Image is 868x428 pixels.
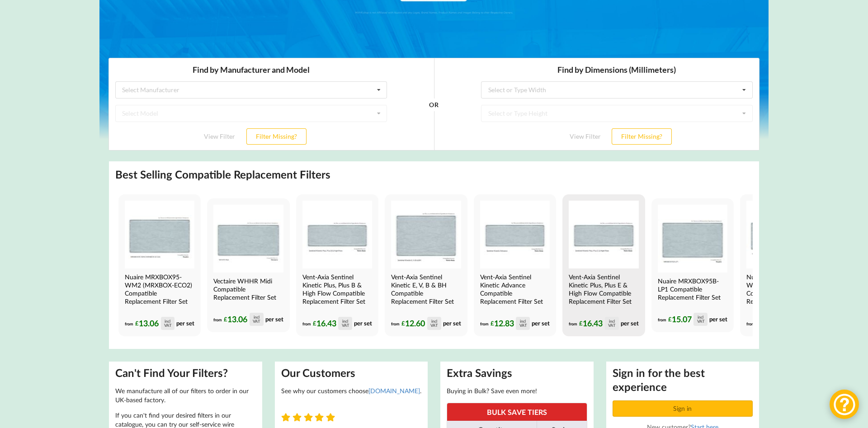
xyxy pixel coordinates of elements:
[658,277,726,301] h4: Nuaire MRXBOX95B-LP1 Compatible Replacement Filter Set
[658,205,727,273] img: Nuaire MRXBOX95B-LP1 Compatible MVHR Filter Replacement Set from MVHR.shop
[213,317,222,322] span: from
[569,201,638,268] img: Vent-Axia Sentinel Kinetic Plus E & High Flow Compatible MVHR Filter Replacement Set from MVHR.shop
[165,319,170,323] div: incl
[14,29,71,35] div: Select Manufacturer
[321,47,330,94] div: OR
[213,277,281,301] h4: Vectaire WHHR Midi Compatible Replacement Filter Set
[313,317,352,329] div: 16.43
[613,400,753,417] button: Sign in
[520,319,526,323] div: incl
[7,7,278,17] h3: Find by Manufacturer and Model
[342,319,348,323] div: incl
[138,71,198,87] button: Filter Missing?
[302,273,370,306] h4: Vent-Axia Sentinel Kinetic Plus, Plus B & High Flow Compatible Replacement Filter Set
[213,205,283,273] img: Vectaire WHHR Midi Compatible MVHR Filter Replacement Set from MVHR.shop
[115,168,330,182] h2: Best Selling Compatible Replacement Filters
[135,318,139,329] span: £
[342,323,349,327] div: VAT
[503,71,563,87] button: Filter Missing?
[125,273,193,306] h4: Nuaire MRXBOX95-WM2 (MRXBOX-ECO2) Compatible Replacement Filter Set
[296,194,378,336] a: Vent-Axia Sentinel Kinetic Plus, Plus B & High Flow Compatible MVHR Filter Replacement Set from M...
[176,320,194,327] span: per set
[480,201,550,268] img: Vent-Axia Sentinel Kinetic Advance Compatible MVHR Filter Replacement Set from MVHR.shop
[740,194,822,336] a: Nuaire MRXBOX95-WH1 Compatible MVHR Filter Replacement Set from MVHR.shop Nuaire MRXBOX95-WH1 (MR...
[391,273,459,306] h4: Vent-Axia Sentinel Kinetic E, V, B & BH Compatible Replacement Filter Set
[253,319,260,323] div: VAT
[313,318,316,329] span: £
[265,315,283,323] span: per set
[281,366,422,380] h2: Our Customers
[613,366,753,394] h2: Sign in for the best experience
[569,321,577,326] span: from
[373,7,644,17] h3: Find by Dimensions (Millimeters)
[668,314,672,325] span: £
[447,403,587,421] th: BULK SAVE TIERS
[443,320,461,327] span: per set
[698,315,703,319] div: incl
[562,194,645,336] a: Vent-Axia Sentinel Kinetic Plus E & High Flow Compatible MVHR Filter Replacement Set from MVHR.sh...
[224,313,263,325] div: 13.06
[491,318,494,329] span: £
[135,317,175,329] div: 13.06
[354,320,372,327] span: per set
[391,201,461,268] img: Vent-Axia Sentinel Kinetic E, V, B & BH Compatible MVHR Filter Replacement Set from MVHR.shop
[125,321,133,326] span: from
[668,313,708,325] div: 15.07
[579,317,618,329] div: 16.43
[302,201,372,268] img: Vent-Axia Sentinel Kinetic Plus, Plus B & High Flow Compatible MVHR Filter Replacement Set from M...
[115,386,256,404] p: We manufacture all of our filters to order in our UK-based factory.
[254,315,259,319] div: incl
[491,317,530,329] div: 12.83
[746,201,816,268] img: Nuaire MRXBOX95-WH1 Compatible MVHR Filter Replacement Set from MVHR.shop
[391,321,400,326] span: from
[746,321,755,326] span: from
[430,323,438,327] div: VAT
[380,29,438,35] div: Select or Type Width
[447,366,587,380] h2: Extra Savings
[519,323,527,327] div: VAT
[385,194,467,336] a: Vent-Axia Sentinel Kinetic E, V, B & BH Compatible MVHR Filter Replacement Set from MVHR.shop Ven...
[118,194,201,336] a: Nuaire MRXBOX95-WM2 Compatible MVHR Filter Replacement Set from MVHR.shop Nuaire MRXBOX95-WM2 (MR...
[164,323,171,327] div: VAT
[746,273,814,306] h4: Nuaire MRXBOX95-WH1 (MRXBOX-ECO3) Compatible Replacement Filter Set
[368,387,420,395] a: [DOMAIN_NAME]
[608,323,615,327] div: VAT
[207,198,289,332] a: Vectaire WHHR Midi Compatible MVHR Filter Replacement Set from MVHR.shop Vectaire WHHR Midi Compa...
[281,386,422,395] p: See why our customers choose .
[401,317,441,329] div: 12.60
[401,318,405,329] span: £
[621,320,639,327] span: per set
[480,321,489,326] span: from
[697,319,704,323] div: VAT
[579,318,583,329] span: £
[569,273,637,306] h4: Vent-Axia Sentinel Kinetic Plus, Plus E & High Flow Compatible Replacement Filter Set
[709,315,727,323] span: per set
[125,201,194,268] img: Nuaire MRXBOX95-WM2 Compatible MVHR Filter Replacement Set from MVHR.shop
[658,317,666,322] span: from
[115,366,256,380] h2: Can't Find Your Filters?
[474,194,556,336] a: Vent-Axia Sentinel Kinetic Advance Compatible MVHR Filter Replacement Set from MVHR.shop Vent-Axi...
[613,404,755,412] a: Sign in
[224,314,227,325] span: £
[480,273,548,306] h4: Vent-Axia Sentinel Kinetic Advance Compatible Replacement Filter Set
[302,321,311,326] span: from
[609,319,615,323] div: incl
[651,198,734,332] a: Nuaire MRXBOX95B-LP1 Compatible MVHR Filter Replacement Set from MVHR.shop Nuaire MRXBOX95B-LP1 C...
[532,320,550,327] span: per set
[431,319,437,323] div: incl
[447,386,587,395] p: Buying in Bulk? Save even more!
